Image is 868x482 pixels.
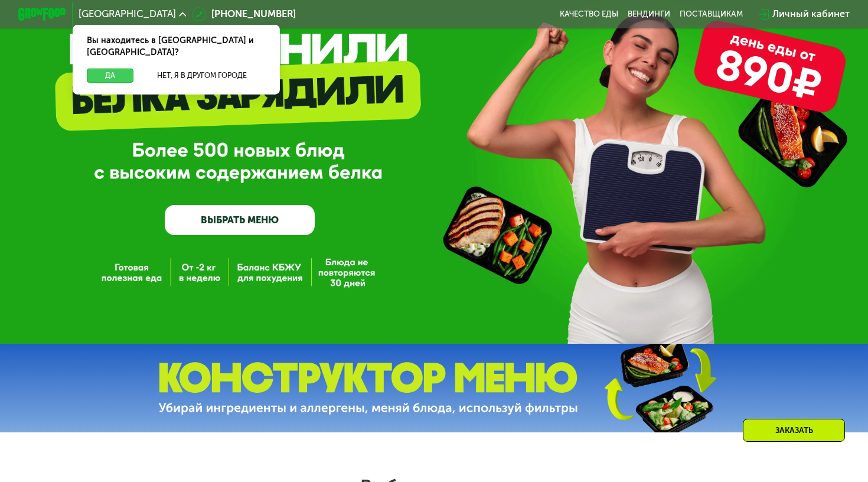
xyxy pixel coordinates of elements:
[79,9,176,19] span: [GEOGRAPHIC_DATA]
[680,9,743,19] div: поставщикам
[560,9,618,19] a: Качество еды
[772,7,850,22] div: Личный кабинет
[138,69,265,83] button: Нет, я в другом городе
[192,7,296,22] a: [PHONE_NUMBER]
[743,419,845,442] div: Заказать
[73,25,280,69] div: Вы находитесь в [GEOGRAPHIC_DATA] и [GEOGRAPHIC_DATA]?
[87,69,133,83] button: Да
[165,205,315,235] a: ВЫБРАТЬ МЕНЮ
[628,9,670,19] a: Вендинги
